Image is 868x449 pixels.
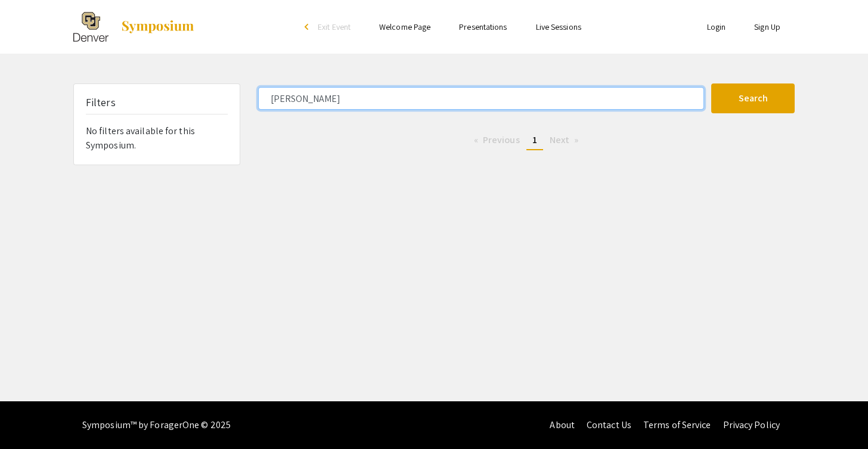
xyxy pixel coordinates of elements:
a: The 2025 Research and Creative Activities Symposium (RaCAS) [73,12,195,42]
a: Welcome Page [379,21,430,32]
span: Exit Event [318,21,351,32]
span: 1 [532,134,537,146]
img: Symposium by ForagerOne [120,20,195,34]
a: Privacy Policy [723,419,780,431]
a: Sign Up [754,21,780,32]
button: Search [711,83,795,113]
div: Symposium™ by ForagerOne © 2025 [82,401,231,449]
input: Search Keyword(s) Or Author(s) [258,87,704,110]
ul: Pagination [258,131,795,150]
img: The 2025 Research and Creative Activities Symposium (RaCAS) [73,12,108,42]
a: Login [707,21,726,32]
iframe: Chat [9,395,51,440]
div: arrow_back_ios [305,23,312,30]
h5: Filters [86,96,116,109]
a: Live Sessions [536,21,581,32]
span: Next [550,134,569,146]
a: Contact Us [587,419,631,431]
a: About [550,419,575,431]
a: Presentations [459,21,507,32]
a: Terms of Service [643,419,711,431]
div: No filters available for this Symposium. [74,84,240,165]
span: Previous [483,134,520,146]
